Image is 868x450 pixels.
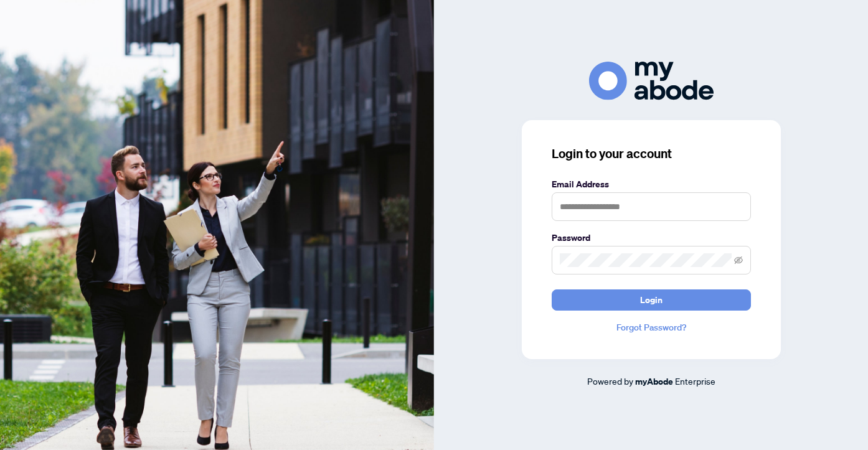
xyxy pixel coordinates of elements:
a: Forgot Password? [552,321,751,334]
button: Login [552,289,751,311]
span: Enterprise [675,375,715,387]
label: Email Address [552,177,751,191]
img: ma-logo [589,62,714,100]
span: Login [640,290,663,310]
h3: Login to your account [552,145,751,162]
a: myAbode [635,375,673,388]
span: Powered by [587,375,633,387]
label: Password [552,231,751,245]
span: eye-invisible [734,256,743,265]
